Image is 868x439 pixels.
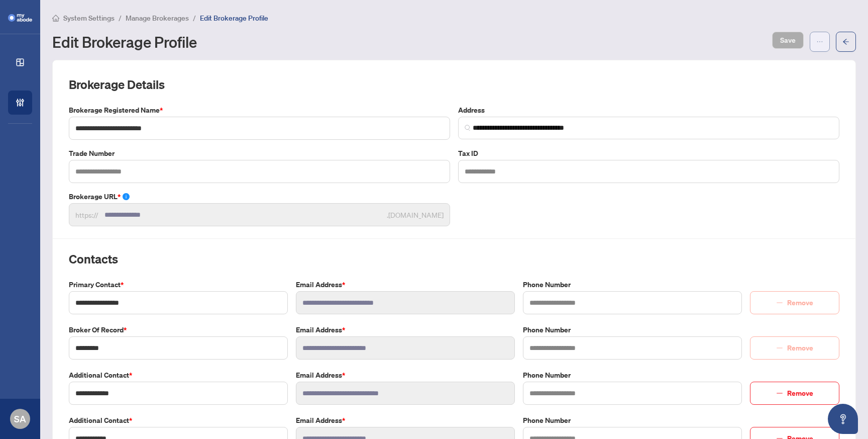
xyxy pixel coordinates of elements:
[8,14,32,22] img: logo
[69,148,450,159] label: Trade Number
[69,105,450,116] label: Brokerage Registered Name
[523,370,742,381] label: Phone Number
[523,279,742,290] label: Phone Number
[750,291,839,314] button: Remove
[523,415,742,426] label: Phone Number
[828,404,858,434] button: Open asap
[126,14,189,23] span: Manage Brokerages
[816,38,823,45] span: ellipsis
[69,279,288,290] label: Primary Contact
[119,12,122,24] li: /
[387,209,444,220] span: .[DOMAIN_NAME]
[52,34,197,50] h1: Edit Brokerage Profile
[63,14,115,23] span: System Settings
[750,382,839,405] button: Remove
[523,324,742,335] label: Phone Number
[458,105,839,116] label: Address
[842,38,849,45] span: arrow-left
[296,279,515,290] label: Email Address
[296,415,515,426] label: Email Address
[123,193,130,200] span: info-circle
[52,15,59,22] span: home
[200,14,268,23] span: Edit Brokerage Profile
[296,324,515,335] label: Email Address
[193,12,196,24] li: /
[14,412,26,426] span: SA
[750,336,839,360] button: Remove
[772,32,804,49] button: Save
[75,209,98,220] span: https://
[69,76,839,93] h2: Brokerage Details
[69,324,288,335] label: Broker of Record
[69,370,288,381] label: Additional Contact
[69,415,288,426] label: Additional Contact
[787,385,813,401] span: Remove
[458,148,839,159] label: Tax ID
[69,191,450,202] label: Brokerage URL
[296,370,515,381] label: Email Address
[69,251,839,267] h2: Contacts
[776,390,783,397] span: minus
[465,125,471,131] img: search_icon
